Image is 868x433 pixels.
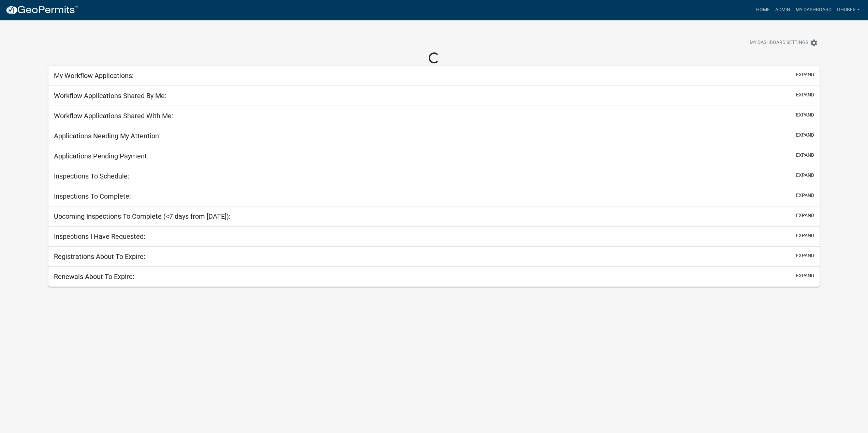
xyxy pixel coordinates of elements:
[54,252,145,261] h5: Registrations About To Expire:
[753,3,773,16] a: Home
[54,72,134,80] h5: My Workflow Applications:
[54,92,166,100] h5: Workflow Applications Shared By Me:
[750,39,808,47] span: My Dashboard Settings
[54,212,231,220] h5: Upcoming Inspections To Complete (<7 days from [DATE]):
[796,172,814,179] button: expand
[796,132,814,139] button: expand
[796,152,814,159] button: expand
[773,3,793,16] a: Admin
[834,3,863,16] a: GHuber
[796,232,814,239] button: expand
[54,172,129,180] h5: Inspections To Schedule:
[54,192,131,200] h5: Inspections To Complete:
[54,232,145,241] h5: Inspections I Have Requested:
[796,91,814,98] button: expand
[796,272,814,279] button: expand
[796,111,814,119] button: expand
[810,39,818,47] i: settings
[54,273,134,281] h5: Renewals About To Expire:
[744,36,823,49] button: My Dashboard Settingssettings
[54,112,173,120] h5: Workflow Applications Shared With Me:
[796,192,814,199] button: expand
[796,252,814,259] button: expand
[796,71,814,78] button: expand
[796,212,814,219] button: expand
[54,132,161,140] h5: Applications Needing My Attention:
[793,3,834,16] a: My Dashboard
[54,152,149,160] h5: Applications Pending Payment:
